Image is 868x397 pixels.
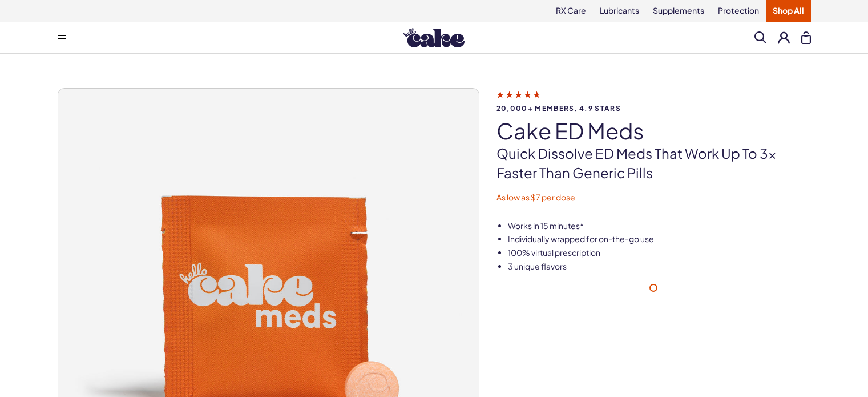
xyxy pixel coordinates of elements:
[496,119,811,143] h1: Cake ED Meds
[496,144,811,182] p: Quick dissolve ED Meds that work up to 3x faster than generic pills
[496,105,811,112] span: 20,000+ members, 4.9 stars
[508,234,811,245] li: Individually wrapped for on-the-go use
[496,89,811,112] a: 20,000+ members, 4.9 stars
[403,28,465,47] img: Hello Cake
[508,220,811,232] li: Works in 15 minutes*
[508,247,811,259] li: 100% virtual prescription
[496,192,811,203] p: As low as $7 per dose
[508,261,811,272] li: 3 unique flavors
